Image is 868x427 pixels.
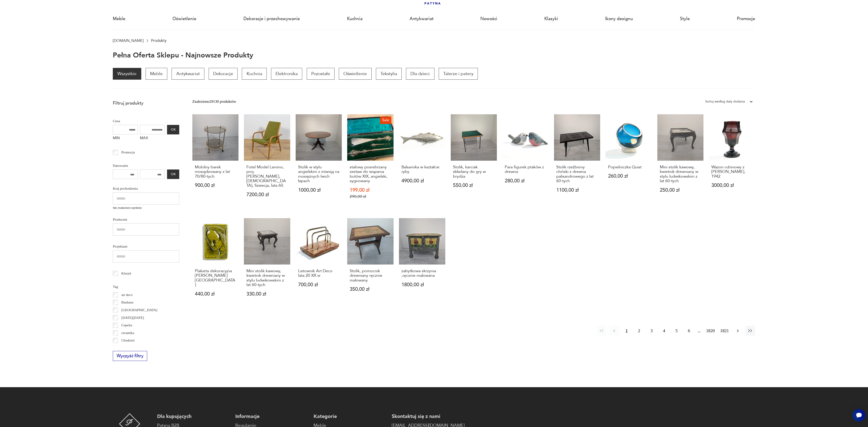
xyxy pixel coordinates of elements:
[113,351,147,361] button: Wyczyść filtry
[298,269,340,278] h3: Listownik Art Deco lata 20 XX w
[350,269,391,283] h3: Stolik, pomocnik drewniany ręcznie malowany
[192,218,239,307] a: Plakieta dekoracyjna L. DutkaPlakieta dekoracyjna [PERSON_NAME][GEOGRAPHIC_DATA]440,00 zł
[608,165,649,169] h3: Popielniczka Quist
[244,114,290,210] a: Fotel Model Lamino, proj. Yngve Ekström, Swedese, Szwecja, lata 60.Fotel Model Lamino, proj. [PER...
[347,8,363,29] a: Kuchnia
[622,326,632,336] button: 1
[392,413,465,420] p: Skontaktuj się z nami
[439,68,478,80] a: Talerze i patery
[307,68,335,80] a: Pozostałe
[242,68,267,80] a: Kuchnia
[140,134,165,143] label: MAX
[246,269,288,287] h3: Mini stolik kawowy, kwietnik drewniany w stylu ludwikowskim z lat 60-tych
[314,413,386,420] p: Kategorie
[157,413,230,420] p: Dla kupujących
[151,38,166,43] p: Produkty
[195,292,236,296] p: 440,00 zł
[244,218,290,307] a: Mini stolik kawowy, kwietnik drewniany w stylu ludwikowskim z lat 60-tychMini stolik kawowy, kwie...
[376,68,402,80] p: Tekstylia
[121,315,144,321] p: [DATE][DATE]
[298,165,340,184] h3: Stolik w stylu angielskim z intarsją na mosiężnych lwich łapach
[634,326,644,336] button: 2
[502,114,549,210] a: Para figurek ptaków z drewnaPara figurek ptaków z drewna280,00 zł
[195,165,236,179] h3: Mobilny barek mosiądzowany z lat 70/80-tych
[246,192,288,197] p: 7200,00 zł
[544,8,558,29] a: Klasyki
[298,282,340,287] p: 700,00 zł
[350,188,391,193] p: 199,00 zł
[705,326,716,336] button: 1820
[243,8,300,29] a: Dekoracje i przechowywanie
[711,183,753,188] p: 3000,00 zł
[121,307,157,313] p: [GEOGRAPHIC_DATA]
[121,337,135,343] p: Chodzież
[709,114,755,210] a: Wazon rubinowy z Huty Józefina, 1942Wazon rubinowy z [PERSON_NAME], 19423000,00 zł
[401,179,443,183] p: 4900,00 zł
[113,206,179,210] p: Nie znaleziono wyników
[246,292,288,296] p: 330,00 zł
[146,68,167,80] a: Meble
[480,8,497,29] a: Nowości
[121,149,135,155] p: Promocja
[399,114,445,210] a: Balsamika w kształcie rybyBalsamika w kształcie ryby4900,00 zł
[172,68,204,80] p: Antykwariat
[347,114,394,210] a: Salestalowy posrebrzany zestaw do wiązania butów XIX, angielski, sygnowanystalowy posrebrzany zes...
[113,217,179,222] p: Producent
[401,165,443,174] h3: Balsamika w kształcie ryby
[453,165,494,179] h3: Stolik, karciak składany do gry w brydża
[399,218,445,307] a: zabytkowa skrzynia ,ręcznie malowanazabytkowa skrzynia ,ręcznie malowana1800,00 zł
[608,174,649,179] p: 260,00 zł
[659,326,669,336] button: 4
[453,183,494,188] p: 550,00 zł
[296,114,342,210] a: Stolik w stylu angielskim z intarsją na mosiężnych lwich łapachStolik w stylu angielskim z intars...
[406,68,434,80] a: Dla dzieci
[350,165,391,184] h3: stalowy posrebrzany zestaw do wiązania butów XIX, angielski, sygnowany
[719,326,730,336] button: 1821
[113,243,179,249] p: Projektant
[657,114,704,210] a: Mini stolik kawowy, kwietnik drewniany w stylu ludwikowskim z lat 60-tychMini stolik kawowy, kwie...
[711,165,753,179] h3: Wazon rubinowy z [PERSON_NAME], 1942
[556,165,598,184] h3: Stolik rzeźbiony chiński z drewna palisandrowego z lat 60-tych
[853,409,865,422] iframe: Smartsupp widget button
[350,287,391,292] p: 350,00 zł
[172,8,196,29] a: Oświetlenie
[113,118,179,124] p: Cena
[296,218,342,307] a: Listownik Art Deco lata 20 XX wListownik Art Deco lata 20 XX w700,00 zł
[113,284,179,290] p: Tag
[350,194,391,199] p: 290,00 zł
[672,326,681,336] button: 5
[195,269,236,287] h3: Plakieta dekoracyjna [PERSON_NAME][GEOGRAPHIC_DATA]
[113,38,144,43] a: [DOMAIN_NAME]
[505,179,546,183] p: 280,00 zł
[605,8,633,29] a: Ikony designu
[121,299,134,305] p: Bauhaus
[121,322,132,328] p: Cepelia
[113,52,253,59] h1: Pełna oferta sklepu - najnowsze produkty
[410,8,434,29] a: Antykwariat
[113,8,125,29] a: Meble
[113,186,179,191] p: Kraj pochodzenia
[505,165,546,174] h3: Para figurek ptaków z drewna
[451,114,497,210] a: Stolik, karciak składany do gry w brydżaStolik, karciak składany do gry w brydża550,00 zł
[192,114,239,210] a: Mobilny barek mosiądzowany z lat 70/80-tychMobilny barek mosiądzowany z lat 70/80-tych900,00 zł
[209,68,238,80] a: Dekoracje
[660,188,701,193] p: 250,00 zł
[554,114,600,210] a: Stolik rzeźbiony chiński z drewna palisandrowego z lat 60-tychStolik rzeźbiony chiński z drewna p...
[121,292,133,298] p: art deco
[113,163,179,169] p: Datowanie
[347,218,394,307] a: Stolik, pomocnik drewniany ręcznie malowanyStolik, pomocnik drewniany ręcznie malowany350,00 zł
[556,188,598,193] p: 1100,00 zł
[680,8,690,29] a: Style
[737,8,755,29] a: Promocje
[271,68,302,80] a: Elektronika
[606,114,652,210] a: Popielniczka QuistPopielniczka Quist260,00 zł
[235,413,308,420] p: Informacje
[339,68,371,80] a: Oświetlenie
[121,345,134,351] p: Ćmielów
